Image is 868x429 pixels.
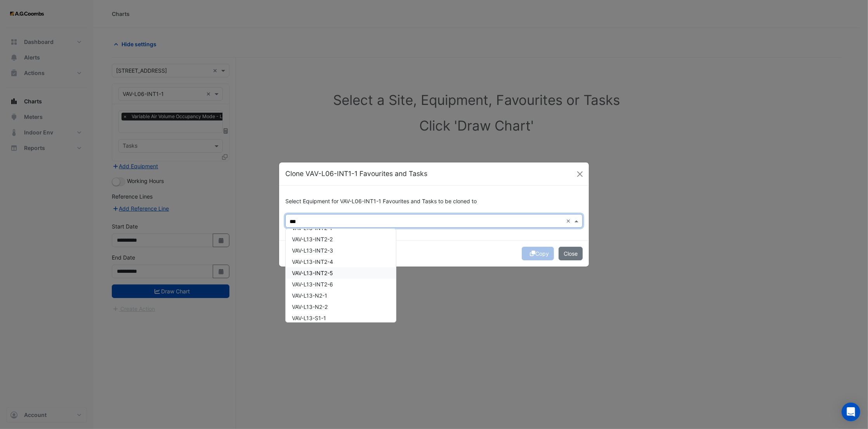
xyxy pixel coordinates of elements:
[292,315,326,321] span: VAV-L13-S1-1
[292,303,328,310] span: VAV-L13-N2-2
[292,258,333,265] span: VAV-L13-INT2-4
[559,247,583,260] button: Close
[574,168,586,180] button: Close
[292,292,327,299] span: VAV-L13-N2-1
[292,247,333,254] span: VAV-L13-INT2-3
[292,236,333,242] span: VAV-L13-INT2-2
[285,169,427,179] h5: Clone VAV-L06-INT1-1 Favourites and Tasks
[292,270,333,276] span: VAV-L13-INT2-5
[842,403,860,421] div: Open Intercom Messenger
[566,217,573,225] span: Clear
[292,281,333,288] span: VAV-L13-INT2-6
[285,228,396,323] ng-dropdown-panel: Options list
[285,198,583,205] h6: Select Equipment for VAV-L06-INT1-1 Favourites and Tasks to be cloned to
[292,225,332,231] span: VAV-L13-INT2-1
